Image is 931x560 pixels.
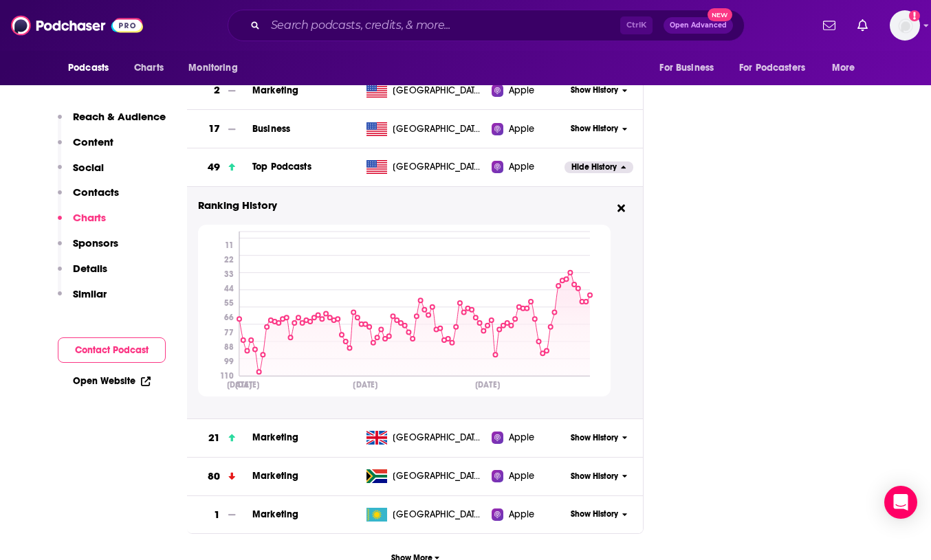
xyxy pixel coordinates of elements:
p: Contacts [73,186,119,199]
button: open menu [650,55,731,81]
span: Apple [509,431,535,445]
p: Details [73,262,107,275]
tspan: 99 [224,357,234,366]
tspan: 44 [224,284,234,293]
span: For Business [659,58,714,78]
p: Social [73,161,104,174]
button: open menu [58,55,127,81]
a: Marketing [252,470,298,482]
a: Apple [492,122,564,136]
tspan: 33 [224,269,234,279]
tspan: 22 [224,254,234,264]
h3: 2 [214,82,220,98]
span: Monitoring [188,58,237,78]
span: Apple [509,122,535,136]
a: 17 [187,110,252,148]
a: Apple [492,469,564,483]
button: Contacts [58,186,119,211]
button: open menu [822,55,873,81]
a: Apple [492,431,564,445]
button: Reach & Audience [58,110,166,135]
tspan: [DATE] [353,379,377,390]
a: Open Website [73,375,151,387]
a: Apple [492,84,564,98]
button: Content [58,135,113,161]
span: More [832,58,855,78]
h3: 49 [208,159,220,175]
span: Ctrl K [620,16,653,34]
span: Marketing [252,85,298,96]
a: [GEOGRAPHIC_DATA] [361,508,492,522]
span: Apple [509,469,535,483]
button: Similar [58,287,107,313]
button: Details [58,262,107,287]
span: Apple [509,160,535,174]
span: Show History [571,85,618,96]
span: Show History [571,508,618,520]
span: Podcasts [68,58,109,78]
button: Hide History [565,161,633,173]
tspan: [DATE] [475,379,500,390]
h3: 17 [208,121,220,137]
a: [GEOGRAPHIC_DATA] [361,431,492,445]
span: Logged in as evankrask [890,10,920,41]
button: Show History [565,432,633,444]
img: User Profile [890,10,920,41]
a: Show notifications dropdown [818,14,841,37]
span: Apple [509,84,535,98]
p: Content [73,135,113,148]
a: Apple [492,160,564,174]
button: Open AdvancedNew [664,17,733,34]
h3: 21 [208,430,220,446]
tspan: [DATE] [235,379,260,390]
p: Reach & Audience [73,110,166,123]
tspan: 88 [224,342,234,352]
tspan: 55 [224,298,234,308]
a: [GEOGRAPHIC_DATA] [361,84,492,98]
h3: Ranking History [198,198,611,214]
div: Open Intercom Messenger [884,486,917,519]
h3: 1 [214,507,220,523]
span: South Africa [393,469,482,483]
a: Apple [492,508,564,522]
p: Sponsors [73,236,118,249]
svg: Add a profile image [909,10,920,21]
a: 80 [187,458,252,495]
button: Show History [565,508,633,520]
span: Kazakhstan [393,508,482,522]
a: Charts [125,55,172,81]
a: 1 [187,496,252,534]
button: open menu [730,55,825,81]
p: Charts [73,211,106,224]
tspan: 11 [225,240,234,249]
button: Sponsors [58,236,118,262]
span: United States [393,160,482,174]
a: 21 [187,419,252,457]
a: [GEOGRAPHIC_DATA] [361,122,492,136]
button: open menu [179,55,255,81]
span: United States [393,122,482,136]
span: Show History [571,123,618,135]
a: Top Podcasts [252,161,311,172]
tspan: 77 [224,327,234,337]
h3: 80 [208,469,220,484]
button: Show History [565,471,633,482]
p: Similar [73,287,107,300]
span: Show History [571,471,618,482]
a: Marketing [252,432,298,443]
span: Open Advanced [670,22,727,29]
span: United Kingdom [393,431,482,445]
button: Charts [58,211,106,236]
span: Hide History [571,161,617,173]
a: Podchaser - Follow, Share and Rate Podcasts [11,12,143,38]
input: Search podcasts, credits, & more... [265,14,620,36]
tspan: 110 [220,371,234,381]
span: New [708,8,732,21]
button: Social [58,161,104,186]
a: Marketing [252,508,298,520]
a: 49 [187,148,252,186]
button: Show profile menu [890,10,920,41]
